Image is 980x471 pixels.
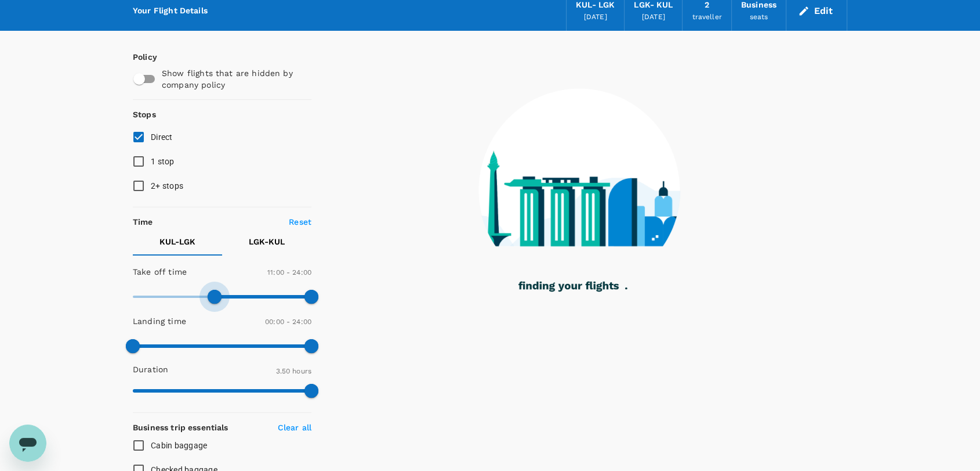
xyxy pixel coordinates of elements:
[133,423,228,432] strong: Business trip essentials
[133,51,143,63] p: Policy
[159,236,195,247] p: KUL - LGK
[276,367,312,375] span: 3.50 hours
[151,441,207,450] span: Cabin baggage
[692,12,721,23] div: traveller
[796,2,837,20] button: Edit
[133,5,208,17] div: Your Flight Details
[289,216,311,228] p: Reset
[249,236,285,247] p: LGK - KUL
[9,425,46,462] iframe: Button to launch messaging window
[278,422,311,433] p: Clear all
[133,216,153,228] p: Time
[151,181,183,190] span: 2+ stops
[267,268,311,276] span: 11:00 - 24:00
[625,287,627,289] g: .
[151,157,175,166] span: 1 stop
[265,318,311,326] span: 00:00 - 24:00
[642,12,665,23] div: [DATE]
[518,282,619,292] g: finding your flights
[133,364,168,375] p: Duration
[133,266,187,278] p: Take off time
[750,12,768,23] div: seats
[162,67,303,91] p: Show flights that are hidden by company policy
[584,12,607,23] div: [DATE]
[133,315,186,327] p: Landing time
[133,110,156,119] strong: Stops
[151,132,173,142] span: Direct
